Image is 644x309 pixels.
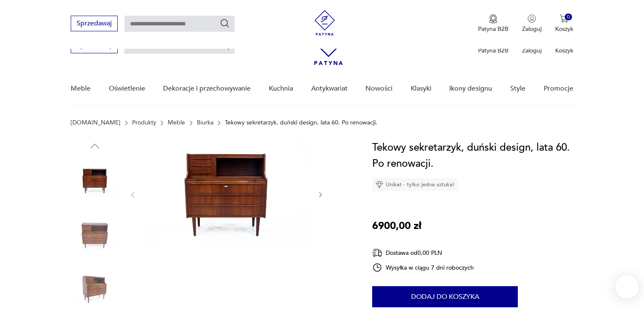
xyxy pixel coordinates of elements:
div: Wysyłka w ciągu 7 dni roboczych [372,262,474,273]
p: Zaloguj [522,25,542,33]
a: Sprzedawaj [71,21,118,27]
a: [DOMAIN_NAME] [71,119,120,126]
a: Sprzedawaj [71,43,118,49]
p: Patyna B2B [478,47,509,55]
button: Patyna B2B [478,14,509,33]
img: Ikona medalu [489,14,498,24]
h1: Tekowy sekretarzyk, duński design, lata 60. Po renowacji. [372,140,573,172]
a: Kuchnia [269,72,293,105]
p: Patyna B2B [478,25,509,33]
a: Style [510,72,525,105]
a: Ikona medaluPatyna B2B [478,14,509,33]
p: 6900,00 zł [372,218,421,234]
img: Ikona diamentu [376,181,383,188]
button: 0Koszyk [555,14,573,33]
a: Nowości [365,72,392,105]
a: Promocje [544,72,573,105]
button: Zaloguj [522,14,542,33]
img: Ikona koszyka [560,14,568,23]
p: Tekowy sekretarzyk, duński design, lata 60. Po renowacji. [225,119,377,126]
a: Dekoracje i przechowywanie [163,72,251,105]
div: Unikat - tylko jedna sztuka! [372,178,458,191]
img: Ikona dostawy [372,248,382,258]
a: Biurka [197,119,213,126]
p: Zaloguj [522,47,542,55]
a: Klasyki [411,72,431,105]
a: Antykwariat [311,72,348,105]
img: Patyna - sklep z meblami i dekoracjami vintage [312,10,337,36]
a: Meble [71,72,91,105]
p: Koszyk [555,47,573,55]
button: Dodaj do koszyka [372,286,518,307]
img: Ikonka użytkownika [528,14,536,23]
div: 0 [565,14,572,21]
img: Zdjęcie produktu Tekowy sekretarzyk, duński design, lata 60. Po renowacji. [71,211,119,259]
a: Produkty [132,119,156,126]
img: Zdjęcie produktu Tekowy sekretarzyk, duński design, lata 60. Po renowacji. [71,157,119,205]
div: Dostawa od 0,00 PLN [372,248,474,258]
button: Sprzedawaj [71,16,118,31]
a: Ikony designu [449,72,492,105]
img: Zdjęcie produktu Tekowy sekretarzyk, duński design, lata 60. Po renowacji. [145,140,308,248]
button: Szukaj [220,18,230,28]
a: Oświetlenie [109,72,145,105]
p: Koszyk [555,25,573,33]
iframe: Smartsupp widget button [615,275,639,299]
a: Meble [168,119,185,126]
